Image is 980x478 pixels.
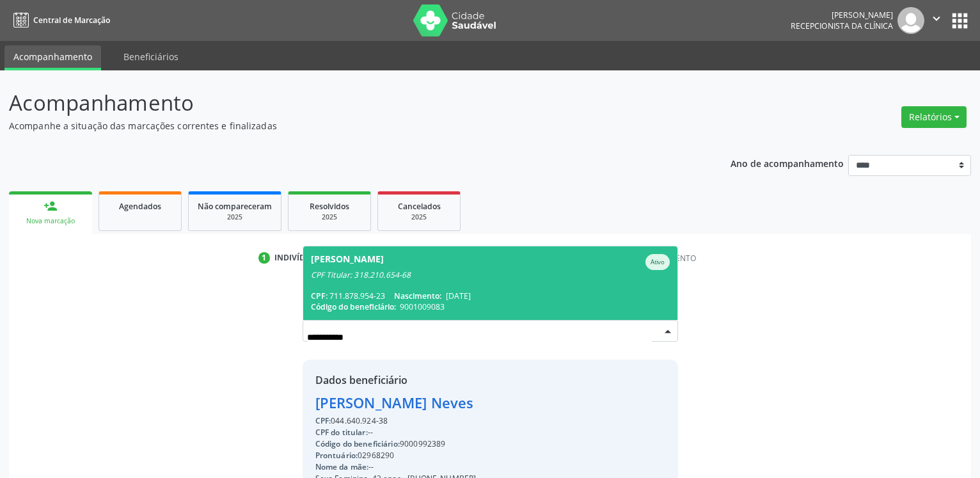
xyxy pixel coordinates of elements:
[297,212,361,222] div: 2025
[387,212,451,222] div: 2025
[310,201,349,212] span: Resolvidos
[731,155,844,171] p: Ano de acompanhamento
[119,201,161,212] span: Agendados
[9,87,683,119] p: Acompanhamento
[901,106,967,128] button: Relatórios
[315,461,583,473] div: --
[4,45,101,70] a: Acompanhamento
[311,254,384,270] div: [PERSON_NAME]
[43,199,58,213] div: person_add
[315,392,583,413] div: [PERSON_NAME] Neves
[315,427,583,438] div: --
[949,10,971,32] button: apps
[274,252,317,264] div: Indivíduo
[311,291,328,301] span: CPF:
[9,119,683,132] p: Acompanhe a situação das marcações correntes e finalizadas
[9,10,110,31] a: Central de Marcação
[311,301,396,312] span: Código do beneficiário:
[398,201,441,212] span: Cancelados
[311,291,670,301] div: 711.878.954-23
[315,450,583,461] div: 02968290
[315,461,369,472] span: Nome da mãe:
[791,20,893,31] span: Recepcionista da clínica
[897,7,924,34] img: img
[400,301,445,312] span: 9001009083
[924,7,949,34] button: 
[315,372,583,388] div: Dados beneficiário
[258,252,270,264] div: 1
[198,201,272,212] span: Não compareceram
[315,438,583,450] div: 9000992389
[791,10,893,20] div: [PERSON_NAME]
[311,270,670,280] div: CPF Titular: 318.210.654-68
[315,438,400,449] span: Código do beneficiário:
[33,15,110,26] span: Central de Marcação
[315,427,368,438] span: CPF do titular:
[929,12,944,26] i: 
[315,415,583,427] div: 044.640.924-38
[446,291,471,301] span: [DATE]
[198,212,272,222] div: 2025
[18,216,83,226] div: Nova marcação
[394,291,441,301] span: Nascimento:
[315,415,331,426] span: CPF:
[115,45,187,68] a: Beneficiários
[315,450,358,461] span: Prontuário:
[651,258,665,266] small: Ativo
